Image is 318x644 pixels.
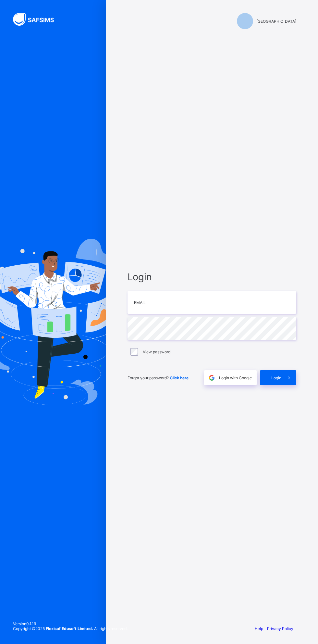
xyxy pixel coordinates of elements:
a: Help [255,626,263,631]
span: Login [271,375,281,380]
span: [GEOGRAPHIC_DATA] [256,19,296,24]
span: Version 0.1.19 [13,621,128,626]
strong: Flexisaf Edusoft Limited. [46,626,93,631]
a: Privacy Policy [267,626,293,631]
span: Login [128,271,296,283]
span: Login with Google [219,375,252,380]
a: Click here [170,375,189,380]
label: View password [143,349,170,354]
span: Forgot your password? [128,375,189,380]
img: google.396cfc9801f0270233282035f929180a.svg [208,374,215,382]
span: Copyright © 2025 All rights reserved. [13,626,128,631]
img: SAFSIMS Logo [13,13,62,26]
